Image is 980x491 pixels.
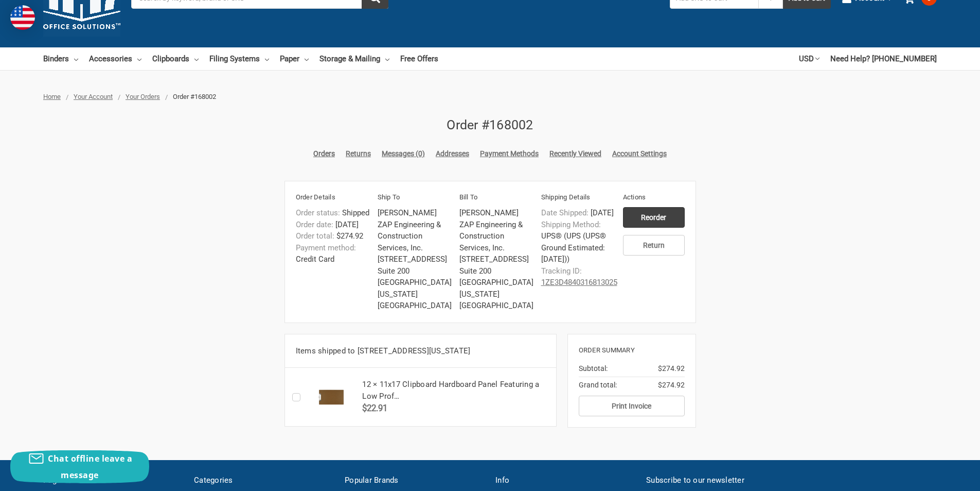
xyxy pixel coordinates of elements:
[10,5,35,30] img: duty and tax information for United States
[345,475,485,486] h5: Popular Brands
[579,396,685,416] button: Print Invoice
[378,265,454,277] li: Suite 200
[378,192,459,205] h6: Ship To
[658,363,685,374] span: $274.92
[89,47,141,70] a: Accessories
[378,253,454,265] li: [STREET_ADDRESS]
[541,207,589,219] dt: Date Shipped:
[436,148,469,159] a: Addresses
[313,148,335,159] a: Orders
[296,219,372,231] dd: [DATE]
[319,47,389,70] a: Storage & Mailing
[10,450,149,483] button: Chat offline leave a message
[126,93,160,100] a: Your Orders
[378,277,454,300] li: [GEOGRAPHIC_DATA][US_STATE]
[296,242,372,265] dd: Credit Card
[459,277,536,300] li: [GEOGRAPHIC_DATA][US_STATE]
[658,380,685,391] span: $274.92
[296,242,356,254] dt: Payment method:
[378,207,454,219] li: [PERSON_NAME]
[378,219,454,254] li: ZAP Engineering & Construction Services, Inc.
[549,148,601,159] a: Recently Viewed
[459,253,536,265] li: [STREET_ADDRESS]
[612,148,667,159] a: Account Settings
[459,300,536,312] li: [GEOGRAPHIC_DATA]
[541,219,617,265] dd: UPS® (UPS (UPS® Ground Estimated: [DATE]))
[400,47,438,70] a: Free Offers
[623,207,685,228] input: Reorder
[799,47,819,70] a: USD
[579,381,617,389] span: Grand total:
[74,93,113,100] a: Your Account
[623,192,685,205] h6: Actions
[308,384,354,410] img: 11x17 Clipboard Hardboard Panel Featuring a Low Profile Clip Brown
[459,192,541,205] h6: Bill To
[296,207,340,219] dt: Order status:
[495,475,635,486] h5: Info
[43,93,61,100] a: Home
[284,115,696,135] h2: Order #168002
[830,47,937,70] a: Need Help? [PHONE_NUMBER]
[48,453,132,481] span: Chat offline leave a message
[579,364,608,373] span: Subtotal:
[194,475,334,486] h5: Categories
[579,345,685,355] h6: Order Summary
[173,93,216,100] span: Order #168002
[296,230,334,242] dt: Order total:
[296,192,378,205] h6: Order Details
[280,47,309,70] a: Paper
[43,47,78,70] a: Binders
[459,265,536,277] li: Suite 200
[296,219,333,231] dt: Order date:
[346,148,371,159] a: Returns
[459,219,536,254] li: ZAP Engineering & Construction Services, Inc.
[382,148,425,159] a: Messages (0)
[362,403,387,413] span: $22.91
[623,235,685,256] a: Return
[459,207,536,219] li: [PERSON_NAME]
[480,148,539,159] a: Payment Methods
[541,265,582,277] dt: Tracking ID:
[378,300,454,312] li: [GEOGRAPHIC_DATA]
[541,219,601,231] dt: Shipping Method:
[362,379,550,402] h5: 12 × 11x17 Clipboard Hardboard Panel Featuring a Low Prof…
[209,47,269,70] a: Filing Systems
[296,345,545,357] h5: Items shipped to [STREET_ADDRESS][US_STATE]
[541,192,623,205] h6: Shipping Details
[541,278,617,287] a: 1ZE3D4840316813025
[152,47,199,70] a: Clipboards
[646,475,937,486] h5: Subscribe to our newsletter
